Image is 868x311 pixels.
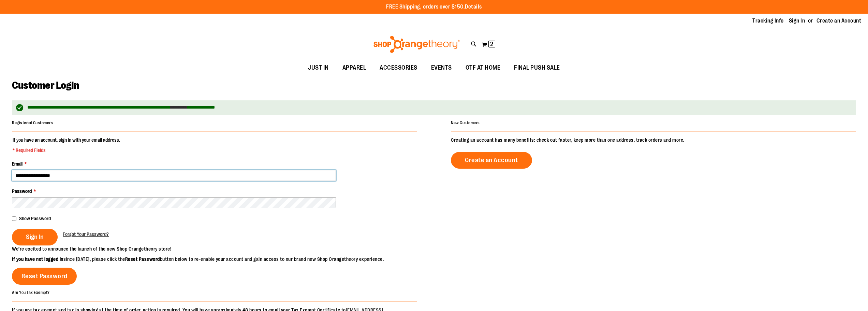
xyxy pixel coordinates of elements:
[451,121,480,125] strong: New Customers
[12,121,53,125] strong: Registered Customers
[424,60,459,76] a: EVENTS
[451,137,856,143] p: Creating an account has many benefits: check out faster, keep more than one address, track orders...
[308,60,329,75] span: JUST IN
[12,229,58,245] button: Sign In
[459,60,507,76] a: OTF AT HOME
[12,80,79,91] span: Customer Login
[465,4,482,10] a: Details
[465,156,518,164] span: Create an Account
[12,188,32,194] span: Password
[125,256,160,262] strong: Reset Password
[373,60,424,76] a: ACCESSORIES
[466,60,501,75] span: OTF AT HOME
[12,256,434,263] p: since [DATE], please click the button below to re-enable your account and gain access to our bran...
[514,60,560,75] span: FINAL PUSH SALE
[12,256,63,262] strong: If you have not logged in
[63,231,109,238] a: Forgot Your Password?
[12,268,77,285] a: Reset Password
[12,290,50,295] strong: Are You Tax Exempt?
[752,17,784,25] a: Tracking Info
[342,60,366,75] span: APPAREL
[451,152,532,169] a: Create an Account
[19,216,51,221] span: Show Password
[789,17,805,25] a: Sign In
[372,36,461,53] img: Shop Orangetheory
[301,60,336,76] a: JUST IN
[12,161,23,167] span: Email
[431,60,452,75] span: EVENTS
[12,137,121,154] legend: If you have an account, sign in with your email address.
[816,17,862,25] a: Create an Account
[386,3,482,11] p: FREE Shipping, orders over $150.
[507,60,567,76] a: FINAL PUSH SALE
[380,60,417,75] span: ACCESSORIES
[21,272,68,280] span: Reset Password
[12,245,434,252] p: We’re excited to announce the launch of the new Shop Orangetheory store!
[26,233,44,241] span: Sign In
[336,60,373,76] a: APPAREL
[490,41,493,47] span: 2
[63,231,109,237] span: Forgot Your Password?
[13,147,120,154] span: * Required Fields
